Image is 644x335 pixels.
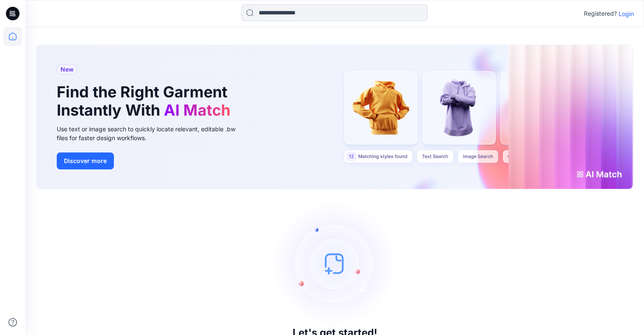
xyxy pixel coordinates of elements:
[619,9,634,18] p: Login
[271,200,398,327] img: empty-state-image.svg
[164,101,230,119] span: AI Match
[57,83,235,119] h1: Find the Right Garment Instantly With
[584,8,617,19] p: Registered?
[61,64,74,75] span: New
[57,152,114,169] button: Discover more
[57,125,247,142] div: Use text or image search to quickly locate relevant, editable .bw files for faster design workflows.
